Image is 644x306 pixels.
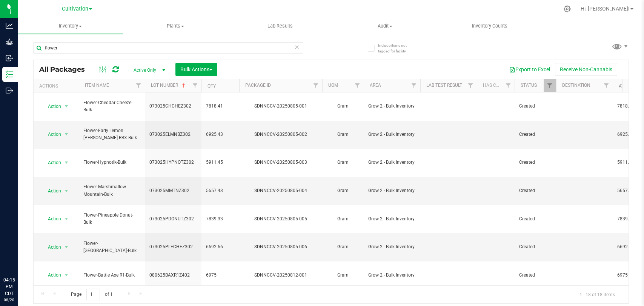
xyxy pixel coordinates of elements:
[6,54,13,62] inline-svg: Inbound
[41,242,61,252] span: Action
[83,272,140,279] span: Flower-Battle Axe R1-Bulk
[149,272,197,279] span: 080625BAXR1Z402
[206,131,235,138] span: 6925.43
[149,131,197,138] span: 073025ELMNBZ302
[573,289,621,300] span: 1 - 18 of 18 items
[370,83,381,88] a: Area
[41,129,61,140] span: Action
[368,159,416,166] span: Grow 2 - Bulk Inventory
[6,71,13,78] inline-svg: Inventory
[85,83,109,88] a: Item Name
[426,83,462,88] a: Lab Test Result
[41,270,61,280] span: Action
[86,289,100,300] input: 1
[504,63,555,76] button: Export to Excel
[62,270,71,280] span: select
[62,129,71,140] span: select
[519,215,552,223] span: Created
[6,87,13,94] inline-svg: Outbound
[238,103,323,110] div: SDNNCCV-20250805-001
[245,83,271,88] a: Package ID
[62,242,71,252] span: select
[6,38,13,46] inline-svg: Grow
[62,101,71,112] span: select
[39,83,76,89] div: Actions
[238,243,323,251] div: SDNNCCV-20250805-006
[327,103,359,110] span: Gram
[83,127,140,141] span: Flower-Early Lemon [PERSON_NAME] RBX-Bulk
[378,43,416,54] span: Include items not tagged for facility
[519,272,552,279] span: Created
[238,187,323,194] div: SDNNCCV-20250805-004
[206,243,235,251] span: 6692.66
[151,83,187,88] a: Lot Number
[327,187,359,194] span: Gram
[83,159,140,166] span: Flower-Hypnotik-Bulk
[41,186,61,196] span: Action
[562,83,590,88] a: Destination
[8,246,30,268] iframe: Resource center
[327,159,359,166] span: Gram
[519,103,552,110] span: Created
[62,214,71,224] span: select
[18,23,123,29] span: Inventory
[327,272,359,279] span: Gram
[437,18,542,34] a: Inventory Counts
[368,103,416,110] span: Grow 2 - Bulk Inventory
[332,18,437,34] a: Audit
[555,63,617,76] button: Receive Non-Cannabis
[519,131,552,138] span: Created
[462,23,518,29] span: Inventory Counts
[581,6,630,12] span: Hi, [PERSON_NAME]!
[123,18,228,34] a: Plants
[39,65,92,74] span: All Packages
[544,79,556,92] a: Filter
[238,159,323,166] div: SDNNCCV-20250805-003
[132,79,145,92] a: Filter
[18,18,123,34] a: Inventory
[41,101,61,112] span: Action
[83,212,140,226] span: Flower-Pineapple Donut-Bulk
[206,103,235,110] span: 7818.41
[41,157,61,168] span: Action
[41,214,61,224] span: Action
[83,99,140,114] span: Flower-Cheddar Cheeze-Bulk
[149,187,197,194] span: 073025MMTNZ302
[368,243,416,251] span: Grow 2 - Bulk Inventory
[123,23,227,29] span: Plants
[175,63,217,76] button: Bulk Actions
[368,272,416,279] span: Grow 2 - Bulk Inventory
[227,18,332,34] a: Lab Results
[294,42,300,52] span: Clear
[368,215,416,223] span: Grow 2 - Bulk Inventory
[327,243,359,251] span: Gram
[408,79,420,92] a: Filter
[328,83,338,88] a: UOM
[519,159,552,166] span: Created
[206,215,235,223] span: 7839.33
[327,215,359,223] span: Gram
[519,243,552,251] span: Created
[189,79,201,92] a: Filter
[333,23,437,29] span: Audit
[600,79,613,92] a: Filter
[3,277,15,297] p: 04:15 PM CDT
[238,272,323,279] div: SDNNCCV-20250812-001
[149,159,197,166] span: 073025HYPNOTZ302
[33,42,303,54] input: Search Package ID, Item Name, SKU, Lot or Part Number...
[368,131,416,138] span: Grow 2 - Bulk Inventory
[6,22,13,29] inline-svg: Analytics
[83,240,140,254] span: Flower-[GEOGRAPHIC_DATA]-Bulk
[238,131,323,138] div: SDNNCCV-20250805-002
[521,83,537,88] a: Status
[83,183,140,198] span: Flower-Marshmallow Mountain-Bulk
[65,289,119,300] span: Page of 1
[310,79,322,92] a: Filter
[207,83,216,89] a: Qty
[149,243,197,251] span: 073025PLECHEZ302
[238,215,323,223] div: SDNNCCV-20250805-005
[619,83,641,89] a: Available
[464,79,477,92] a: Filter
[180,66,212,72] span: Bulk Actions
[502,79,515,92] a: Filter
